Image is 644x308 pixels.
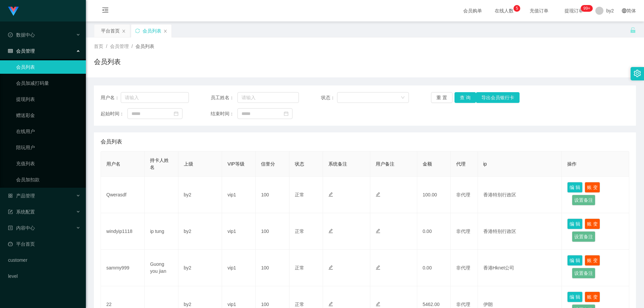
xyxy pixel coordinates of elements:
span: 首页 [94,44,103,49]
span: 员工姓名： [211,94,237,101]
span: 会员列表 [101,138,122,146]
i: 图标: setting [634,70,641,77]
a: level [8,269,80,283]
i: 图标: appstore-o [8,193,13,198]
div: 会员列表 [143,24,161,37]
div: 平台首页 [101,24,120,37]
a: 会员加减打码量 [16,76,80,90]
span: 用户备注 [376,161,394,167]
span: 在线人数 [491,8,517,13]
i: 图标: unlock [630,27,636,33]
i: 图标: calendar [284,111,288,116]
span: 结束时间： [211,110,237,117]
a: 在线用户 [16,125,80,138]
td: 0.00 [417,250,451,286]
span: 数据中心 [8,32,35,38]
span: 系统配置 [8,209,35,214]
i: 图标: form [8,209,13,214]
span: 产品管理 [8,193,35,198]
span: 信誉分 [261,161,275,167]
i: 图标: profile [8,226,13,230]
span: 持卡人姓名 [150,158,169,170]
span: 用户名 [106,161,120,167]
td: 香港Hknet公司 [478,250,562,286]
a: customer [8,253,80,267]
td: Qwerasdf [101,177,145,213]
span: 内容中心 [8,225,35,231]
td: 100 [256,177,289,213]
span: 会员管理 [8,48,35,54]
i: 图标: close [163,29,167,33]
td: 100.00 [417,177,451,213]
a: 会员列表 [16,60,80,74]
button: 编 辑 [567,292,583,302]
td: by2 [178,250,222,286]
span: 操作 [567,161,577,167]
span: ip [483,161,487,167]
span: 用户名： [101,94,121,101]
sup: 5 [514,5,520,12]
p: 5 [516,5,518,12]
button: 账 变 [585,182,600,193]
a: 会员加扣款 [16,173,80,186]
span: / [106,44,107,49]
a: 图标: dashboard平台首页 [8,237,80,251]
span: 上级 [184,161,193,167]
input: 请输入 [237,92,299,103]
i: 图标: sync [135,28,140,33]
span: 非代理 [456,265,470,270]
span: 非代理 [456,229,470,234]
sup: 337 [581,5,593,12]
button: 查 询 [454,92,476,103]
img: logo.9652507e.png [8,7,19,16]
i: 图标: edit [376,229,380,233]
i: 图标: edit [328,229,333,233]
span: 正常 [295,192,304,197]
a: 赠送彩金 [16,109,80,122]
span: 正常 [295,229,304,234]
td: windyip1118 [101,213,145,250]
td: vip1 [222,250,256,286]
button: 重 置 [431,92,452,103]
button: 账 变 [585,255,600,266]
i: 图标: edit [328,302,333,306]
button: 编 辑 [567,182,583,193]
button: 设置备注 [572,195,595,205]
td: vip1 [222,177,256,213]
h1: 会员列表 [94,57,121,67]
span: 充值订单 [526,8,552,13]
span: 系统备注 [328,161,347,167]
td: by2 [178,213,222,250]
i: 图标: edit [376,265,380,270]
i: 图标: edit [376,192,380,197]
i: 图标: down [401,96,405,100]
td: sammy999 [101,250,145,286]
td: 0.00 [417,213,451,250]
span: 正常 [295,265,304,270]
button: 编 辑 [567,255,583,266]
span: 会员列表 [136,44,154,49]
a: 充值列表 [16,157,80,170]
button: 设置备注 [572,268,595,279]
span: 金额 [423,161,432,167]
td: ip tung [145,213,178,250]
i: 图标: menu-fold [94,0,117,22]
a: 提现列表 [16,93,80,106]
i: 图标: check-circle-o [8,33,13,37]
span: 提现订单 [561,8,587,13]
td: 100 [256,213,289,250]
button: 账 变 [585,219,600,229]
span: 非代理 [456,302,470,307]
i: 图标: close [122,29,126,33]
input: 请输入 [121,92,189,103]
i: 图标: edit [328,265,333,270]
td: 100 [256,250,289,286]
span: VIP等级 [227,161,245,167]
button: 账 变 [585,292,600,302]
button: 设置备注 [572,231,595,242]
td: Guong you jian [145,250,178,286]
span: 非代理 [456,192,470,197]
span: / [131,44,133,49]
button: 编 辑 [567,219,583,229]
td: 香港特别行政区 [478,177,562,213]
